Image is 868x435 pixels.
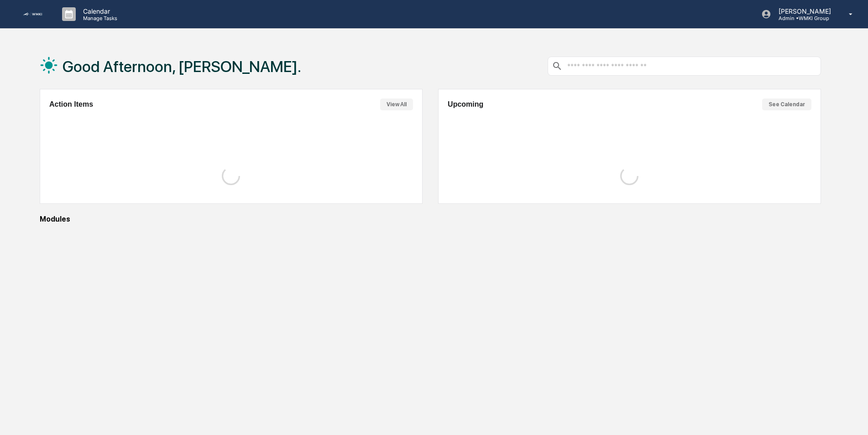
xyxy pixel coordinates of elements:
h1: Good Afternoon, [PERSON_NAME]. [63,57,301,76]
p: Admin • WMKI Group [771,15,836,21]
div: Modules [40,215,821,223]
h2: Action Items [49,100,93,109]
img: logo [22,11,44,17]
button: See Calendar [762,98,811,110]
button: View All [380,98,413,110]
p: Calendar [76,7,122,15]
h2: Upcoming [448,100,483,109]
p: Manage Tasks [76,15,122,21]
p: [PERSON_NAME] [771,7,836,15]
